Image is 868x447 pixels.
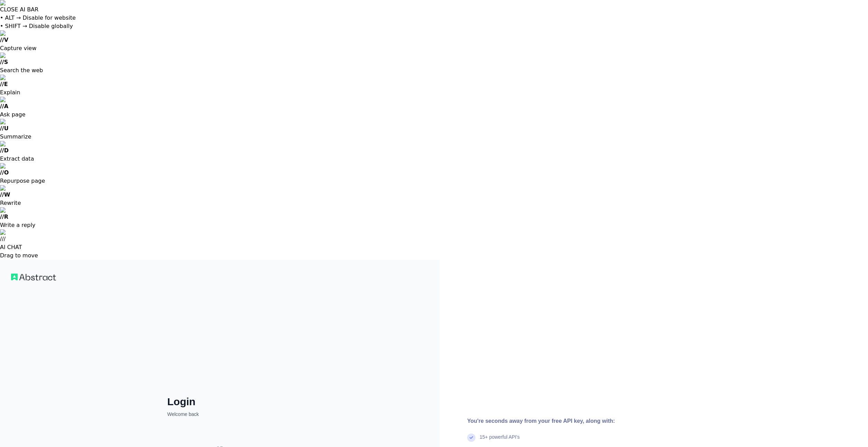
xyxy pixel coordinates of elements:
h2: Login [167,396,272,408]
p: Welcome back [167,411,272,418]
div: You're seconds away from your free API key, along with: [467,417,679,425]
img: Workflow [11,274,56,280]
iframe: Sign in with Google Button [164,425,274,440]
img: check mark [467,434,475,442]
